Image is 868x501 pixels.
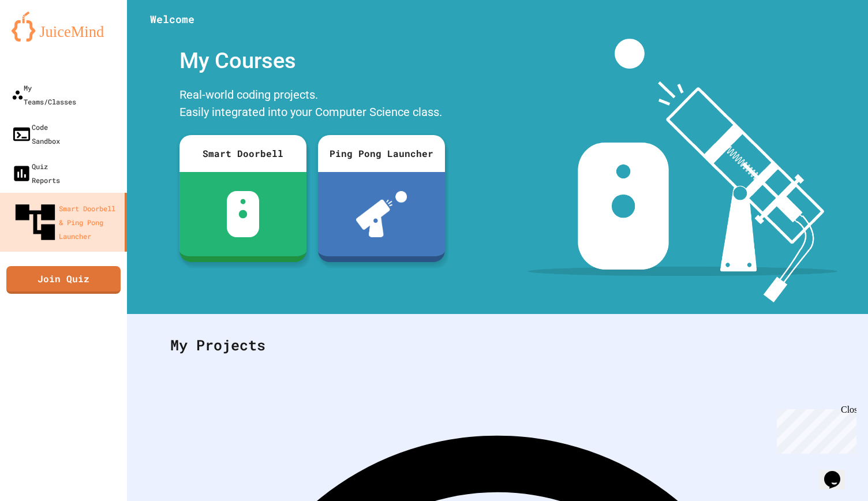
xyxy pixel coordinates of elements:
div: My Teams/Classes [12,81,76,109]
div: My Projects [159,323,836,368]
img: banner-image-my-projects.png [528,39,837,302]
div: Smart Doorbell [179,135,306,172]
div: Ping Pong Launcher [318,135,445,172]
iframe: chat widget [772,405,856,454]
div: My Courses [174,39,451,83]
div: Quiz Reports [12,159,60,187]
div: Code Sandbox [12,120,60,148]
img: logo-orange.svg [12,12,115,42]
iframe: chat widget [820,455,856,489]
div: Real-world coding projects. Easily integrated into your Computer Science class. [174,83,451,126]
img: sdb-white.svg [227,191,260,237]
div: Smart Doorbell & Ping Pong Launcher [12,199,120,246]
a: Join Quiz [6,266,121,294]
div: Chat with us now!Close [5,5,80,73]
img: ppl-with-ball.png [356,191,407,237]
